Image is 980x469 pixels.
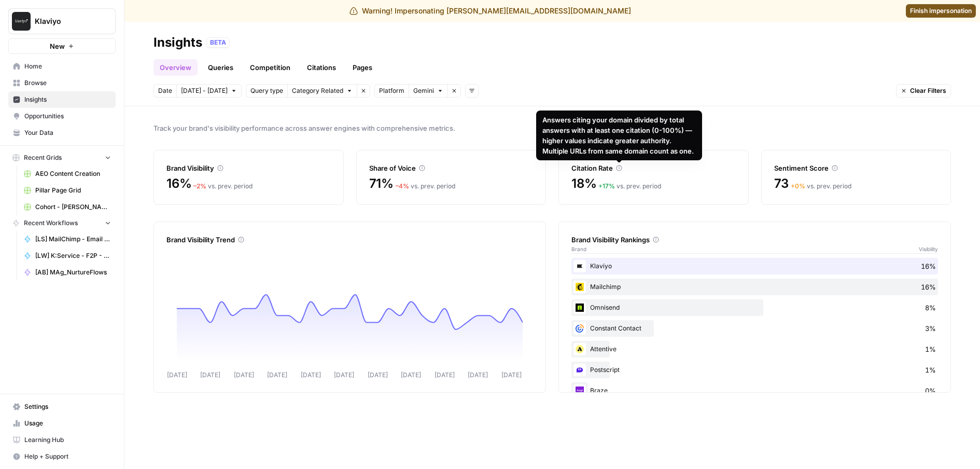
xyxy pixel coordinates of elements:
[50,41,65,51] span: New
[468,371,488,379] tspan: [DATE]
[24,402,111,411] span: Settings
[571,320,938,337] div: Constant Contact
[35,234,111,244] span: [LS] MailChimp - Email Flows
[35,186,111,195] span: Pillar Page Grid
[19,182,116,199] a: Pillar Page Grid
[571,382,938,399] div: Braze
[8,8,116,34] button: Workspace: Klaviyo
[571,163,736,173] div: Citation Rate
[573,364,586,376] img: fxnkixr6jbtdipu3lra6hmajxwf3
[369,175,394,192] span: 71%
[573,322,586,335] img: rg202btw2ktor7h9ou5yjtg7epnf
[176,84,242,98] button: [DATE] - [DATE]
[8,398,116,415] a: Settings
[925,344,936,354] span: 1%
[435,371,455,379] tspan: [DATE]
[8,215,116,231] button: Recent Workflows
[8,58,116,75] a: Home
[153,123,951,133] span: Track your brand's visibility performance across answer engines with comprehensive metrics.
[571,299,938,316] div: Omnisend
[234,371,254,379] tspan: [DATE]
[292,86,343,95] span: Category Related
[181,86,228,95] span: [DATE] - [DATE]
[8,150,116,165] button: Recent Grids
[287,84,357,98] button: Category Related
[267,371,287,379] tspan: [DATE]
[774,175,789,192] span: 73
[791,182,851,191] div: vs. prev. period
[573,343,586,355] img: n07qf5yuhemumpikze8icgz1odva
[396,182,409,190] span: – 4 %
[571,258,938,274] div: Klaviyo
[401,371,421,379] tspan: [DATE]
[571,362,938,378] div: Postscript
[158,86,172,95] span: Date
[8,125,116,141] a: Your Data
[334,371,354,379] tspan: [DATE]
[598,182,615,190] span: + 17 %
[166,163,331,173] div: Brand Visibility
[906,4,976,18] a: Finish impersonation
[925,323,936,334] span: 3%
[910,86,946,95] span: Clear Filters
[19,231,116,247] a: [LS] MailChimp - Email Flows
[8,415,116,432] a: Usage
[571,175,596,192] span: 18%
[542,115,696,156] div: Answers citing your domain divided by total answers with at least one citation (0-100%) — higher ...
[24,128,111,137] span: Your Data
[167,371,187,379] tspan: [DATE]
[8,75,116,91] a: Browse
[19,199,116,215] a: Cohort - [PERSON_NAME] - Meta Description Generator Grid (1)
[919,245,938,253] span: Visibility
[153,34,202,51] div: Insights
[369,163,534,173] div: Share of Voice
[409,84,447,98] button: Gemini
[573,301,586,314] img: or48ckoj2dr325ui2uouqhqfwspy
[8,108,116,125] a: Opportunities
[921,282,936,292] span: 16%
[35,202,111,212] span: Cohort - [PERSON_NAME] - Meta Description Generator Grid (1)
[12,12,31,31] img: Klaviyo Logo
[19,264,116,281] a: [AB] MAg_NurtureFlows
[35,251,111,260] span: [LW] K:Service - F2P - Email Flows
[301,371,321,379] tspan: [DATE]
[573,260,586,272] img: d03zj4el0aa7txopwdneenoutvcu
[8,38,116,54] button: New
[19,247,116,264] a: [LW] K:Service - F2P - Email Flows
[925,385,936,396] span: 0%
[571,245,586,253] span: Brand
[19,165,116,182] a: AEO Content Creation
[24,218,78,228] span: Recent Workflows
[200,371,220,379] tspan: [DATE]
[24,435,111,445] span: Learning Hub
[250,86,283,95] span: Query type
[24,78,111,88] span: Browse
[571,279,938,295] div: Mailchimp
[573,384,586,397] img: 3j9qnj2pq12j0e9szaggu3i8lwoi
[791,182,805,190] span: + 0 %
[501,371,522,379] tspan: [DATE]
[24,153,62,162] span: Recent Grids
[153,59,198,76] a: Overview
[925,302,936,313] span: 8%
[24,419,111,428] span: Usage
[24,452,111,461] span: Help + Support
[24,62,111,71] span: Home
[166,234,533,245] div: Brand Visibility Trend
[379,86,404,95] span: Platform
[206,37,230,48] div: BETA
[368,371,388,379] tspan: [DATE]
[598,182,661,191] div: vs. prev. period
[24,95,111,104] span: Insights
[346,59,379,76] a: Pages
[166,175,191,192] span: 16%
[35,16,97,26] span: Klaviyo
[396,182,455,191] div: vs. prev. period
[35,268,111,277] span: [AB] MAg_NurtureFlows
[571,341,938,357] div: Attentive
[193,182,253,191] div: vs. prev. period
[202,59,240,76] a: Queries
[193,182,206,190] span: – 2 %
[571,234,938,245] div: Brand Visibility Rankings
[35,169,111,178] span: AEO Content Creation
